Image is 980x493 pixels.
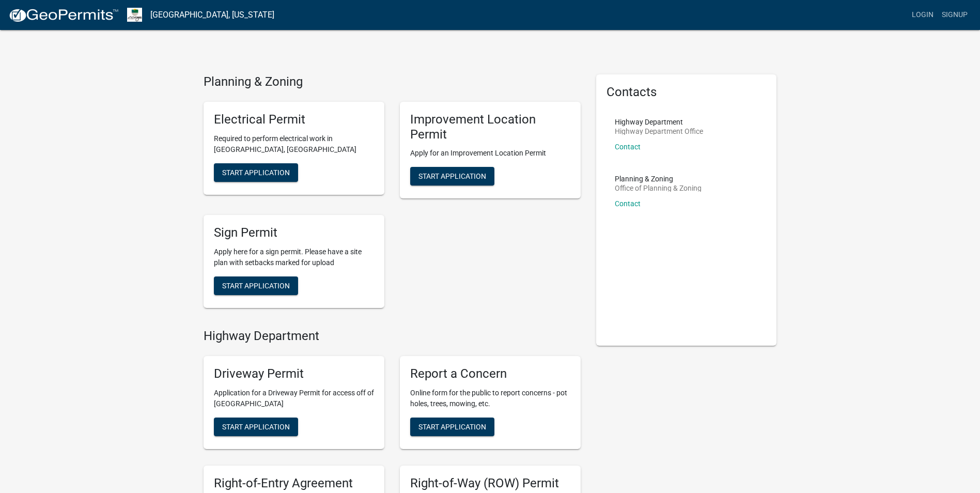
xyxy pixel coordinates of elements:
p: Online form for the public to report concerns - pot holes, trees, mowing, etc. [410,388,570,409]
h5: Report a Concern [410,366,570,381]
span: Start Application [222,168,290,176]
button: Start Application [410,167,494,186]
button: Start Application [214,163,298,182]
a: Contact [615,199,641,208]
img: Morgan County, Indiana [127,8,142,22]
span: Start Application [418,422,486,430]
a: [GEOGRAPHIC_DATA], [US_STATE] [150,6,274,24]
h5: Right-of-Entry Agreement [214,476,374,491]
h5: Driveway Permit [214,366,374,381]
p: Required to perform electrical work in [GEOGRAPHIC_DATA], [GEOGRAPHIC_DATA] [214,133,374,155]
a: Login [908,5,938,25]
p: Apply for an Improvement Location Permit [410,148,570,159]
h5: Electrical Permit [214,112,374,127]
p: Planning & Zoning [615,175,702,182]
p: Application for a Driveway Permit for access off of [GEOGRAPHIC_DATA] [214,388,374,409]
button: Start Application [214,276,298,295]
p: Highway Department Office [615,128,703,135]
h4: Planning & Zoning [204,74,581,89]
h4: Highway Department [204,329,581,344]
button: Start Application [214,418,298,436]
p: Highway Department [615,118,703,126]
a: Contact [615,143,641,151]
span: Start Application [418,172,486,180]
p: Office of Planning & Zoning [615,184,702,192]
p: Apply here for a sign permit. Please have a site plan with setbacks marked for upload [214,246,374,268]
h5: Right-of-Way (ROW) Permit [410,476,570,491]
h5: Sign Permit [214,225,374,240]
button: Start Application [410,418,494,436]
h5: Contacts [606,85,767,100]
span: Start Application [222,422,290,430]
a: Signup [938,5,972,25]
h5: Improvement Location Permit [410,112,570,142]
span: Start Application [222,282,290,290]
